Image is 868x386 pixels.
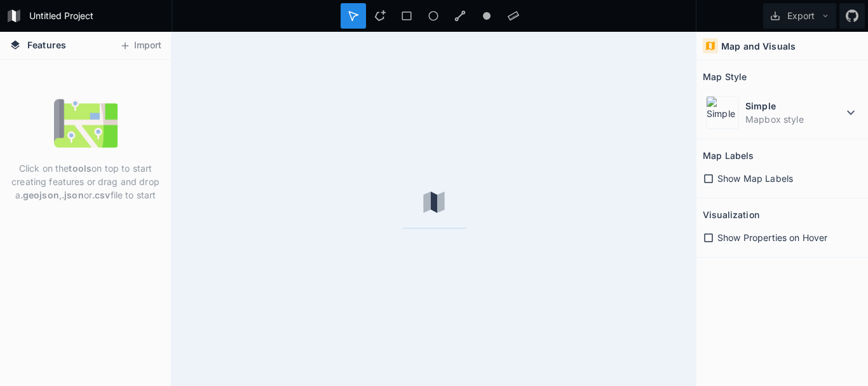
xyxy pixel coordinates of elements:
[721,39,796,53] h4: Map and Visuals
[745,99,843,113] dt: Simple
[703,205,759,224] h2: Visualization
[706,96,739,129] img: Simple
[27,38,66,52] span: Features
[10,162,161,202] p: Click on the on top to start creating features or drag and drop a , or file to start
[763,3,836,29] button: Export
[54,92,118,155] img: empty
[92,190,111,200] strong: .csv
[69,163,92,174] strong: tools
[62,190,84,200] strong: .json
[717,172,793,185] span: Show Map Labels
[703,67,747,86] h2: Map Style
[20,190,59,200] strong: .geojson
[717,231,827,244] span: Show Properties on Hover
[703,146,754,165] h2: Map Labels
[745,113,843,126] dd: Mapbox style
[113,36,168,56] button: Import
